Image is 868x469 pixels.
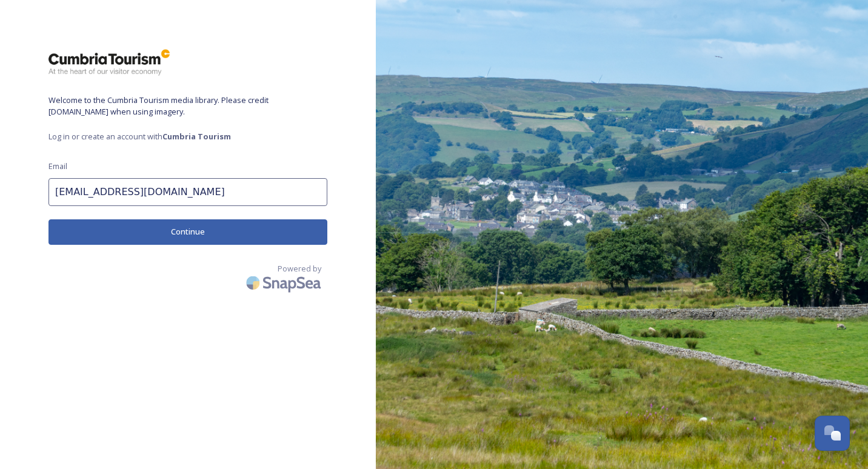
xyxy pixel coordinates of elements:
button: Open Chat [815,416,850,451]
strong: Cumbria Tourism [162,131,231,142]
button: Continue [48,219,327,244]
span: Powered by [278,263,321,274]
input: john.doe@snapsea.io [48,178,327,206]
img: ct_logo.png [48,48,170,76]
span: Email [48,161,67,172]
img: SnapSea Logo [242,268,327,297]
span: Log in or create an account with [48,131,327,142]
span: Welcome to the Cumbria Tourism media library. Please credit [DOMAIN_NAME] when using imagery. [48,95,327,118]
